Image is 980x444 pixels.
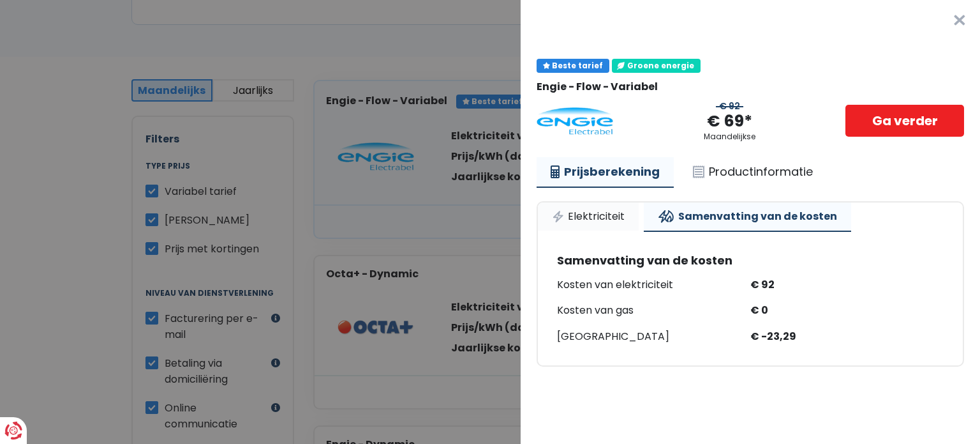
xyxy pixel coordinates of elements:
[612,59,701,73] div: Groene energie
[679,157,827,187] a: Productinformatie
[845,105,964,137] a: Ga verder
[537,59,609,73] div: Beste tarief
[537,107,613,135] img: Engie
[716,101,743,112] div: € 92
[537,157,674,188] a: Prijsberekening
[538,203,639,231] a: Elektriciteit
[644,203,851,232] a: Samenvatting van de kosten
[557,302,750,320] div: Kosten van gas
[537,80,964,93] div: Engie - Flow - Variabel
[557,276,750,295] div: Kosten van elektriciteit
[707,111,752,132] div: € 69*
[557,254,944,268] h3: Samenvatting van de kosten
[750,328,944,346] div: € -23,29
[557,328,750,346] div: [GEOGRAPHIC_DATA]
[704,132,755,141] div: Maandelijkse
[750,302,944,320] div: € 0
[750,276,944,295] div: € 92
